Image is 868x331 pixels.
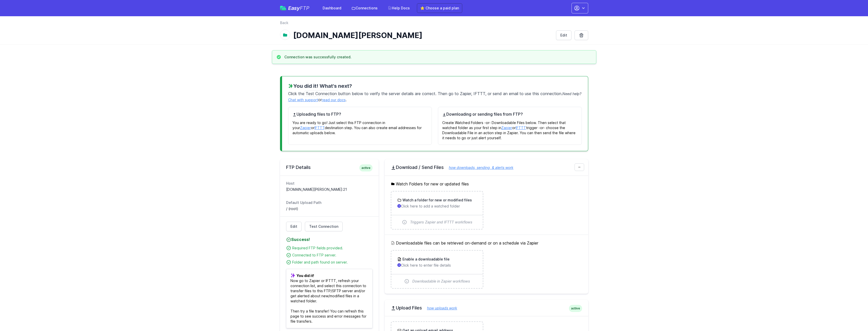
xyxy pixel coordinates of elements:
h1: [DOMAIN_NAME][PERSON_NAME] [293,31,552,40]
a: Edit [556,30,571,40]
a: Chat with support [288,98,318,102]
p: Click here to add a watched folder [397,204,477,209]
span: Test Connection [309,224,338,229]
h2: Upload Files [391,305,582,311]
a: Zapier [300,126,311,130]
h2: FTP Details [286,164,373,170]
a: read our docs [322,98,346,102]
a: ⭐ Choose a paid plan [417,3,462,13]
h4: Uploading files to FTP? [292,111,428,117]
dd: / (root) [286,206,373,211]
a: IFTTT [315,126,325,130]
div: Folder and path found on server. [292,260,373,265]
dt: Host [286,181,373,186]
div: Required FTP fields provided. [292,246,373,251]
span: Downloadable in Zapier workflows [412,279,470,284]
a: Zapier [501,126,512,130]
a: how downloads, sending, & alerts work [444,165,513,170]
span: Test Connection [304,90,338,97]
h4: Downloading or sending files from FTP? [442,111,578,117]
span: FTP [300,5,309,11]
h3: Connection was successfully created. [284,55,352,60]
a: Connections [348,4,381,13]
p: Create Watched Folders -or- Downloadable Files below. Then select that watched folder as your fir... [442,117,578,141]
p: You are ready to go! Just select this FTP connection in your or destination step. You can also cr... [292,117,428,135]
h3: Enable a downloadable file [401,257,450,262]
a: Test Connection [305,222,343,231]
a: Back [280,20,288,25]
h4: Success! [286,236,373,242]
p: Now go to Zapier or IFTTT, refresh your connection list, and select this connection to transfer f... [286,269,373,328]
p: Click the button below to verify the server details are correct. Then go to Zapier, IFTTT, or sen... [288,90,582,103]
a: Enable a downloadable file Click here to enter file details Downloadable in Zapier workflows [391,251,483,288]
dt: Default Upload Path [286,200,373,205]
nav: Breadcrumb [280,20,588,28]
span: active [569,305,582,312]
b: You did it! [297,273,314,278]
dd: [DOMAIN_NAME][PERSON_NAME]:21 [286,187,373,192]
p: Click here to enter file details [397,263,477,268]
h3: You did it! What's next? [288,82,582,90]
a: Help Docs [385,4,413,13]
h5: Watch Folders for new or updated files [391,181,582,187]
div: Connected to FTP server. [292,253,373,258]
a: how uploads work [422,306,457,310]
a: EasyFTP [280,6,309,11]
a: Edit [286,222,302,231]
iframe: Drift Widget Chat Controller [843,306,862,325]
span: Need help? [562,92,581,96]
span: Triggers Zapier and IFTTT workflows [410,220,472,225]
a: Dashboard [320,4,344,13]
h3: Watch a folder for new or modified files [401,198,472,203]
h5: Downloadable files can be retrieved on-demand or on a schedule via Zapier [391,240,582,246]
h2: Download / Send Files [391,164,582,170]
span: active [359,164,373,171]
a: Watch a folder for new or modified files Click here to add a watched folder Triggers Zapier and I... [391,191,483,229]
img: easyftp_logo.png [280,6,286,10]
a: IFTTT [516,126,526,130]
span: Easy [288,6,309,11]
